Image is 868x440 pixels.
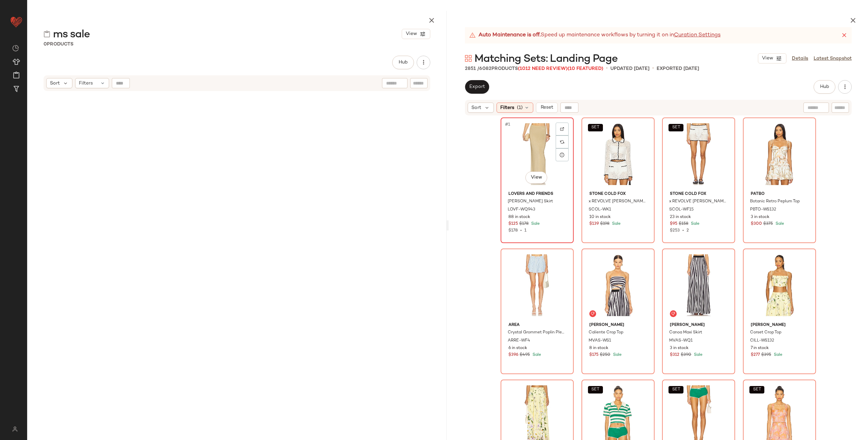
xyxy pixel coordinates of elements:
[479,31,541,39] strong: Auto Maintenance is off.
[751,214,769,220] span: 3 in stock
[474,52,618,66] span: Matching Sets: Landing Page
[402,29,430,39] button: View
[520,352,530,358] span: $495
[669,330,702,336] span: Canoa Maxi Skirt
[749,386,764,393] button: SET
[589,214,611,220] span: 10 in stock
[611,222,621,226] span: Sale
[600,352,610,358] span: $250
[508,345,527,351] span: 6 in stock
[508,228,518,233] span: $178
[589,338,611,344] span: MVAS-WS1
[469,31,721,39] div: Speed up maintenance workflows by turning it on in
[530,175,542,180] span: View
[745,251,814,319] img: CILL-WS132_V1.jpg
[681,352,691,358] span: $390
[670,322,727,328] span: [PERSON_NAME]
[44,31,50,37] img: svg%3e
[680,228,687,233] span: •
[589,345,608,351] span: 8 in stock
[44,41,73,48] div: Products
[606,65,608,73] span: •
[503,120,571,188] img: LOVF-WQ943_V1.jpg
[610,65,649,72] p: updated [DATE]
[670,191,727,197] span: Stone Cold Fox
[762,56,773,61] span: View
[519,221,528,227] span: $178
[792,55,808,62] a: Details
[44,42,47,47] span: 0
[750,199,800,205] span: Botanic Retro Peplum Top
[814,55,852,62] a: Latest Snapshot
[671,312,675,316] img: svg%3e
[508,352,518,358] span: $396
[751,191,808,197] span: PatBO
[589,221,599,227] span: $139
[751,352,760,358] span: $277
[750,207,776,213] span: PBTO-WS132
[524,228,526,233] span: 1
[751,345,769,351] span: 7 in stock
[591,125,600,130] span: SET
[589,352,598,358] span: $175
[398,60,408,65] span: Hub
[693,353,702,357] span: Sale
[674,31,721,39] a: Curation Settings
[669,199,727,205] span: x REVOLVE [PERSON_NAME] Hand Crochet Short
[584,251,652,319] img: MVAS-WS1_V1.jpg
[669,386,683,393] button: SET
[652,65,654,73] span: •
[772,353,782,357] span: Sale
[530,222,540,226] span: Sale
[670,214,691,220] span: 23 in stock
[560,140,564,144] img: svg%3e
[669,124,683,131] button: SET
[820,84,829,90] span: Hub
[536,103,558,113] button: Reset
[392,56,414,69] button: Hub
[8,426,21,432] img: svg%3e
[591,312,595,316] img: svg%3e
[508,330,565,336] span: Crystal Grommet Poplin Pleated Short
[12,45,19,52] img: svg%3e
[761,352,771,358] span: $395
[53,28,90,41] span: ms sale
[465,66,479,71] span: 2851 /
[589,191,647,197] span: Stone Cold Fox
[669,207,694,213] span: SCOL-WF15
[531,353,541,357] span: Sale
[588,386,603,393] button: SET
[690,222,699,226] span: Sale
[657,65,699,72] p: Exported [DATE]
[672,387,680,392] span: SET
[670,221,677,227] span: $95
[10,15,23,29] img: heart_red.DM2ytmEG.svg
[518,66,568,71] span: (1012 Need Review)
[591,387,600,392] span: SET
[508,207,535,213] span: LOVF-WQ943
[758,53,786,63] button: View
[568,66,603,71] span: (10 Featured)
[589,199,646,205] span: x REVOLVE [PERSON_NAME] Hand Crochet Collared Shirt
[504,121,511,128] span: #1
[508,191,566,197] span: Lovers and Friends
[670,352,679,358] span: $312
[517,104,523,111] span: (1)
[584,120,652,188] img: SCOL-WK1_V1.jpg
[518,228,524,233] span: •
[679,221,688,227] span: $158
[508,221,518,227] span: $125
[560,127,564,131] img: svg%3e
[763,221,773,227] span: $375
[405,31,417,37] span: View
[588,124,603,131] button: SET
[669,338,693,344] span: MVAS-WQ1
[600,221,609,227] span: $198
[814,80,835,94] button: Hub
[751,221,762,227] span: $300
[589,322,647,328] span: [PERSON_NAME]
[471,104,481,111] span: Sort
[687,228,689,233] span: 2
[503,251,571,319] img: ARRE-WF4_V1.jpg
[750,330,781,336] span: Corset Crop Top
